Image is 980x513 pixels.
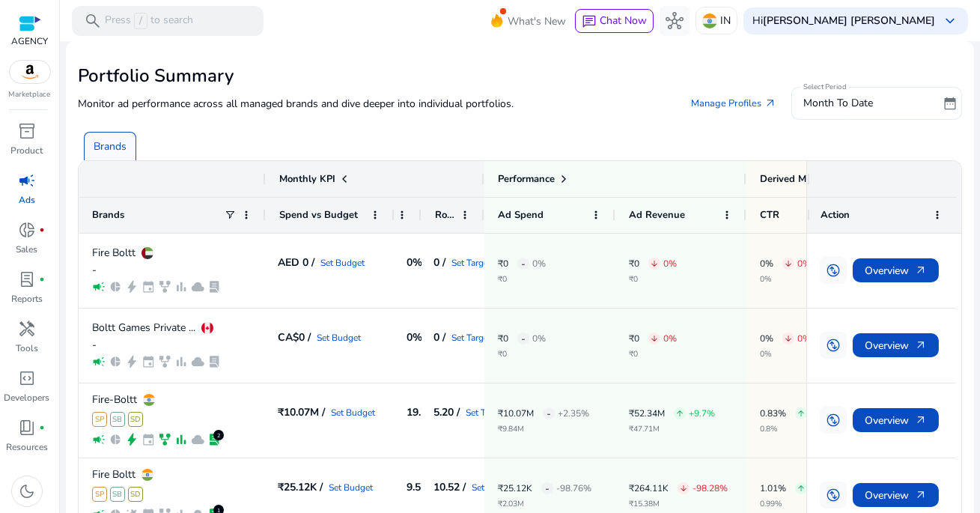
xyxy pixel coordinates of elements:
[629,484,669,493] p: ₹264.11K
[78,96,514,112] p: Monitor ad performance across all managed brands and dive deeper into individual portfolios.
[820,332,847,359] button: swap_vertical_circle
[784,334,793,343] span: arrow_downward
[498,500,591,508] p: ₹2.03M
[134,13,147,29] span: /
[466,408,505,417] a: Set Target
[278,258,314,268] h5: AED 0 /
[660,6,690,36] button: hub
[764,97,776,109] span: arrow_outward
[865,480,927,511] span: Overview
[941,12,959,30] span: keyboard_arrow_down
[547,398,551,429] span: -
[18,419,36,437] span: book_4
[433,482,466,493] h5: 10.52 /
[18,221,36,239] span: donut_small
[679,484,688,493] span: arrow_downward
[820,407,847,434] button: swap_vertical_circle
[451,333,491,342] a: Set Target
[693,484,728,493] p: -98.28%
[141,247,153,259] img: ae.svg
[826,263,841,278] span: swap_vertical_circle
[433,258,445,268] h5: 0 /
[105,13,193,29] p: Press to search
[92,487,107,502] span: SP
[629,500,728,508] p: ₹15.38M
[279,172,335,186] span: Monthly KPI
[92,248,136,258] p: Fire Boltt
[143,394,155,406] img: in.svg
[191,433,204,446] span: cloud
[532,334,546,343] p: 0%
[9,89,51,100] p: Marketplace
[556,484,591,493] p: -98.76%
[760,276,811,283] p: 0%
[201,322,213,334] img: ca.svg
[433,407,460,418] h5: 5.20 /
[803,96,873,110] span: Month To Date
[498,334,508,343] p: ₹0
[532,259,546,268] p: 0%
[158,355,171,368] span: family_history
[853,408,939,432] button: Overviewarrow_outward
[629,259,639,268] p: ₹0
[629,334,639,343] p: ₹0
[158,280,171,294] span: family_history
[92,280,106,294] span: campaign
[915,264,927,276] span: arrow_outward
[110,412,125,427] span: SB
[943,96,958,111] span: date_range
[498,409,534,418] p: ₹10.07M
[865,405,927,436] span: Overview
[18,122,36,140] span: inventory_2
[18,270,36,288] span: lab_profile
[679,90,788,117] a: Manage Profiles
[558,409,589,418] p: +2.35%
[39,276,45,282] span: fiber_manual_record
[207,433,221,446] span: lab_profile
[915,339,927,351] span: arrow_outward
[760,350,811,358] p: 0%
[128,412,143,427] span: SD
[508,8,566,34] span: What's New
[158,433,171,446] span: family_history
[94,139,127,154] p: Brands
[320,258,365,267] a: Set Budget
[18,369,36,387] span: code_blocks
[317,333,361,342] a: Set Budget
[826,413,841,428] span: swap_vertical_circle
[629,409,665,418] p: ₹52.34M
[675,409,684,418] span: arrow_upward
[78,65,962,87] h2: Portfolio Summary
[128,487,143,502] span: SD
[865,330,927,361] span: Overview
[760,334,773,343] p: 0%
[18,171,36,189] span: campaign
[702,13,717,28] img: in.svg
[278,333,311,343] h5: CA$0 /
[92,412,107,427] span: SP
[84,12,102,30] span: search
[92,323,195,333] p: Boltt Games Private ...
[18,320,36,338] span: handyman
[820,482,847,509] button: swap_vertical_circle
[110,487,125,502] span: SB
[92,208,124,222] span: Brands
[498,259,508,268] p: ₹0
[797,484,806,493] span: arrow_upward
[407,333,428,343] h5: 0% /
[521,249,526,279] span: -
[600,13,647,28] span: Chat Now
[498,350,546,358] p: ₹0
[498,276,546,283] p: ₹0
[915,489,927,501] span: arrow_outward
[720,7,731,34] p: IN
[141,355,155,368] span: event
[92,470,136,480] p: Fire Boltt
[207,355,221,368] span: lab_profile
[915,414,927,426] span: arrow_outward
[433,333,445,343] h5: 0 /
[853,483,939,507] button: Overviewarrow_outward
[582,14,597,29] span: chat
[11,34,48,48] p: AGENCY
[760,425,841,433] p: 0.8%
